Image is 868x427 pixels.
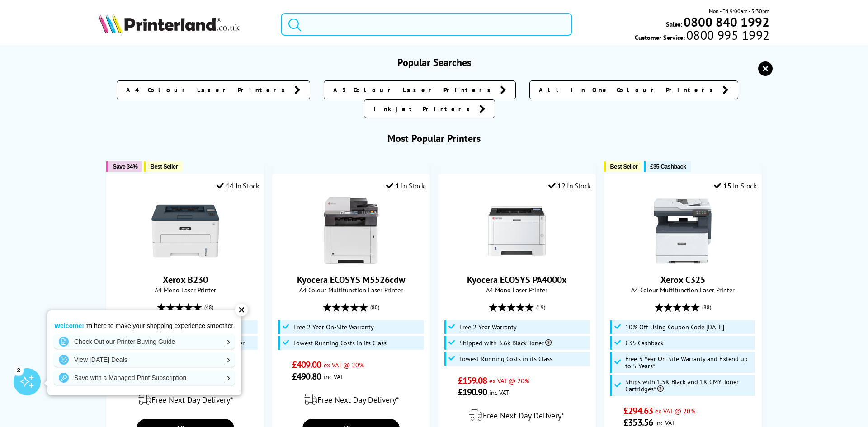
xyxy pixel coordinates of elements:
a: Kyocera ECOSYS PA4000x [483,258,551,267]
span: Mon - Fri 9:00am - 5:30pm [709,7,769,15]
span: inc VAT [489,388,509,397]
div: ✕ [235,304,248,316]
img: Kyocera ECOSYS M5526cdw [317,197,385,265]
input: Search [281,13,572,36]
span: Free 2 Year On-Site Warranty [293,324,374,331]
img: Xerox C325 [649,197,717,265]
a: Xerox C325 [660,274,705,286]
span: A4 Mono Laser Printer [443,286,591,294]
img: Xerox B230 [151,197,219,265]
span: A4 Colour Multifunction Laser Printer [609,286,757,294]
span: £409.00 [292,359,321,371]
span: Lowest Running Costs in its Class [459,355,552,362]
span: Free 3 Year On-Site Warranty and Extend up to 5 Years* [625,355,753,370]
div: 14 In Stock [217,181,259,190]
div: 12 In Stock [548,181,591,190]
span: Best Seller [150,163,178,170]
a: 0800 840 1992 [682,18,769,26]
span: A3 Colour Laser Printers [333,85,495,94]
span: 0800 995 1992 [685,31,769,39]
a: A3 Colour Laser Printers [324,80,516,99]
span: Shipped with 3.6k Black Toner [459,339,552,347]
span: £159.08 [458,375,487,386]
span: Best Seller [610,163,638,170]
a: Printerland Logo [99,14,269,35]
span: A4 Colour Laser Printers [126,85,290,94]
a: Kyocera ECOSYS M5526cdw [297,274,405,286]
b: 0800 840 1992 [684,14,769,30]
span: Free 2 Year Warranty [459,324,517,331]
span: £490.80 [292,371,321,382]
span: ex VAT @ 20% [655,407,695,415]
a: Kyocera ECOSYS M5526cdw [317,258,385,267]
img: Kyocera ECOSYS PA4000x [483,197,551,265]
button: Best Seller [144,161,182,172]
span: £35 Cashback [650,163,686,170]
span: £35 Cashback [625,339,664,347]
span: All In One Colour Printers [539,85,718,94]
div: 15 In Stock [714,181,756,190]
a: All In One Colour Printers [529,80,738,99]
a: Inkjet Printers [364,99,495,118]
span: £190.90 [458,386,487,398]
span: Sales: [666,20,682,28]
span: 10% Off Using Coupon Code [DATE] [625,324,724,331]
a: Xerox C325 [649,258,717,267]
a: Xerox B230 [151,258,219,267]
span: Inkjet Printers [373,104,475,113]
span: (88) [702,299,711,316]
button: £35 Cashback [644,161,690,172]
div: 3 [14,365,24,375]
a: A4 Colour Laser Printers [117,80,310,99]
span: Lowest Running Costs in its Class [293,339,387,347]
a: Kyocera ECOSYS PA4000x [467,274,567,286]
p: I'm here to make your shopping experience smoother. [54,322,235,330]
span: Ships with 1.5K Black and 1K CMY Toner Cartridges* [625,378,753,393]
img: Printerland Logo [99,14,240,33]
button: Best Seller [604,161,642,172]
a: Save with a Managed Print Subscription [54,371,235,385]
div: 1 In Stock [386,181,425,190]
h3: Most Popular Printers [99,132,770,145]
span: £294.63 [623,405,653,417]
div: modal_delivery [111,387,259,412]
span: inc VAT [655,418,675,427]
span: Save 34% [113,163,137,170]
span: ex VAT @ 20% [324,361,364,369]
a: Xerox B230 [163,274,208,286]
span: (80) [370,299,379,316]
span: inc VAT [324,372,344,381]
strong: Welcome! [54,322,84,329]
span: (19) [536,299,545,316]
span: Customer Service: [635,31,769,42]
div: modal_delivery [277,387,425,412]
a: View [DATE] Deals [54,352,235,367]
button: Save 34% [106,161,142,172]
span: A4 Mono Laser Printer [111,286,259,294]
a: Check Out our Printer Buying Guide [54,334,235,349]
span: A4 Colour Multifunction Laser Printer [277,286,425,294]
span: ex VAT @ 20% [489,376,529,385]
h3: Popular Searches [99,56,770,69]
span: (48) [204,299,213,316]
